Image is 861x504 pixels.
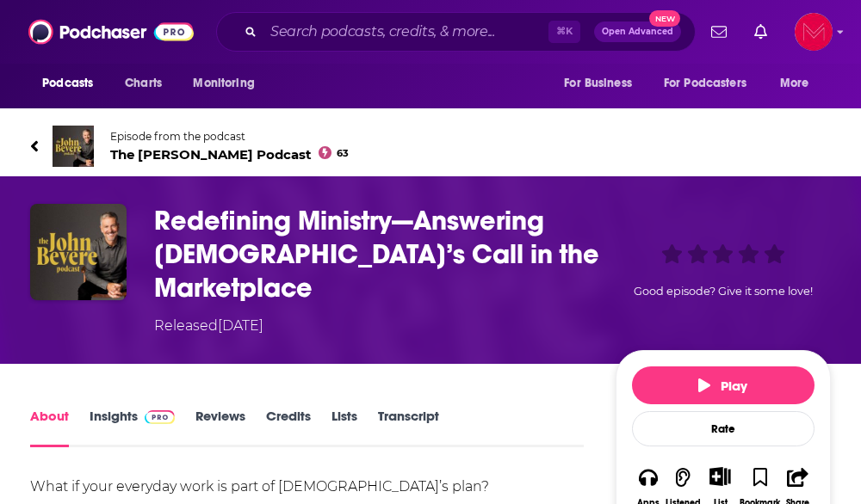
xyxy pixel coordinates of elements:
button: Show More Button [703,467,738,486]
a: Show notifications dropdown [704,17,734,46]
input: Search podcasts, credits, & more... [263,18,548,46]
a: The John Bevere PodcastEpisode from the podcastThe [PERSON_NAME] Podcast63 [30,126,831,167]
span: Episode from the podcast [110,130,349,143]
a: Lists [331,408,357,447]
button: Open AdvancedNew [594,22,681,42]
button: open menu [181,67,276,100]
div: Released [DATE] [154,316,263,336]
button: open menu [552,67,653,100]
button: open menu [30,67,115,100]
span: Monitoring [193,71,254,95]
span: For Podcasters [664,71,746,95]
span: For Business [564,71,632,95]
img: Podchaser - Follow, Share and Rate Podcasts [28,15,194,48]
a: Show notifications dropdown [747,17,774,46]
div: Rate [632,411,815,446]
span: 63 [337,150,349,157]
a: Credits [266,408,311,447]
span: New [649,10,680,27]
button: Show profile menu [795,13,833,51]
span: More [780,71,809,95]
img: The John Bevere Podcast [53,126,94,167]
h1: Redefining Ministry—Answering God’s Call in the Marketplace [154,204,609,304]
img: Podchaser Pro [145,410,175,424]
span: Logged in as Pamelamcclure [795,13,833,51]
a: Reviews [195,408,245,447]
span: Podcasts [42,71,93,95]
button: Play [632,366,815,404]
button: open menu [768,67,831,100]
span: ⌘ K [548,21,580,43]
a: InsightsPodchaser Pro [90,408,175,447]
img: User Profile [795,13,833,51]
a: About [30,408,69,447]
span: Play [698,378,747,394]
span: Open Advanced [602,28,673,36]
span: Good episode? Give it some love! [634,285,813,298]
span: The [PERSON_NAME] Podcast [110,146,349,163]
a: Transcript [378,408,439,447]
div: Search podcasts, credits, & more... [216,12,696,52]
span: Charts [125,71,162,95]
img: Redefining Ministry—Answering God’s Call in the Marketplace [30,204,127,300]
button: open menu [653,67,771,100]
a: Charts [114,67,172,100]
